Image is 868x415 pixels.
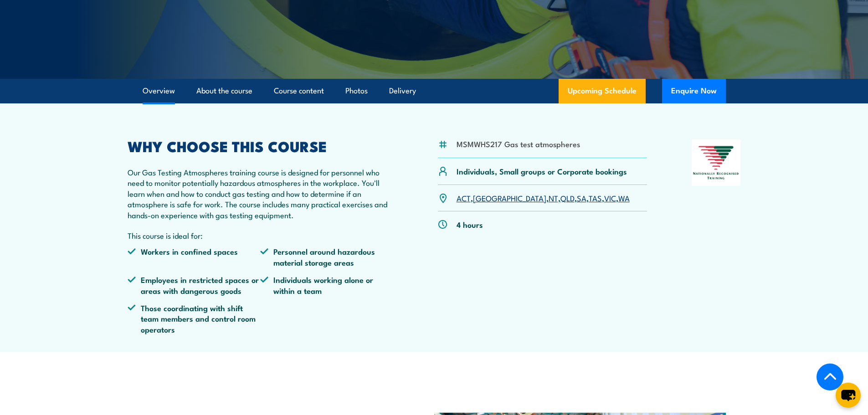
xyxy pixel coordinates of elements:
[662,79,726,103] button: Enquire Now
[196,79,252,103] a: About the course
[128,167,394,220] p: Our Gas Testing Atmospheres training course is designed for personnel who need to monitor potenti...
[143,79,175,103] a: Overview
[836,383,861,408] button: chat-button
[389,79,416,103] a: Delivery
[260,246,393,267] li: Personnel around hazardous material storage areas
[345,79,368,103] a: Photos
[549,192,558,203] a: NT
[559,79,646,103] a: Upcoming Schedule
[618,192,630,203] a: WA
[260,274,393,296] li: Individuals working alone or within a team
[457,138,580,149] li: MSMWHS217 Gas test atmospheres
[128,302,261,334] li: Those coordinating with shift team members and control room operators
[589,192,602,203] a: TAS
[604,192,616,203] a: VIC
[128,246,261,267] li: Workers in confined spaces
[457,192,471,203] a: ACT
[128,274,261,296] li: Employees in restricted spaces or areas with dangerous goods
[457,193,630,203] p: , , , , , , ,
[692,139,741,186] img: Nationally Recognised Training logo.
[274,79,324,103] a: Course content
[577,192,586,203] a: SA
[473,192,546,203] a: [GEOGRAPHIC_DATA]
[457,166,627,176] p: Individuals, Small groups or Corporate bookings
[560,192,575,203] a: QLD
[128,230,394,241] p: This course is ideal for:
[457,219,483,230] p: 4 hours
[128,139,394,152] h2: WHY CHOOSE THIS COURSE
